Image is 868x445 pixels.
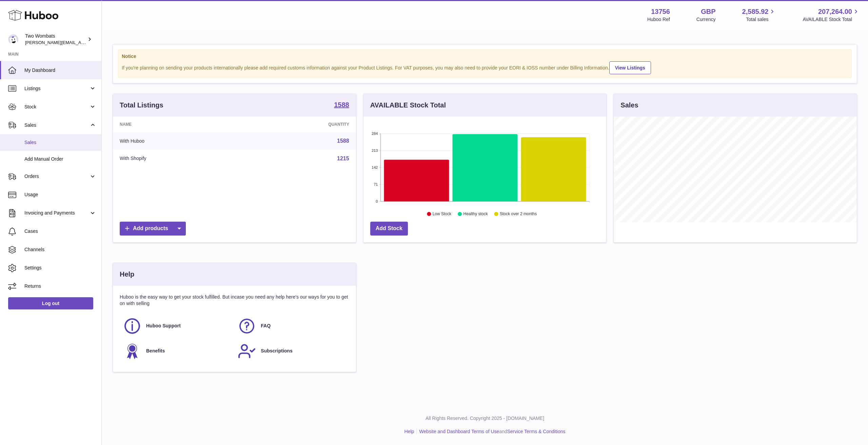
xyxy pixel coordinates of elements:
[113,150,244,167] td: With Shopify
[24,246,96,253] span: Channels
[244,117,356,132] th: Quantity
[146,348,165,354] span: Benefits
[803,16,860,23] span: AVAILABLE Stock Total
[24,265,96,271] span: Settings
[803,7,860,23] a: 207,264.00 AVAILABLE Stock Total
[123,342,231,360] a: Benefits
[261,323,271,329] span: FAQ
[107,415,863,422] p: All Rights Reserved. Copyright 2025 - [DOMAIN_NAME]
[24,191,96,198] span: Usage
[24,104,89,110] span: Stock
[113,117,244,132] th: Name
[24,228,96,235] span: Cases
[122,53,848,60] strong: Notice
[120,294,349,307] p: Huboo is the easy way to get your stock fulfilled. But incase you need any help here's our ways f...
[24,173,89,180] span: Orders
[742,7,769,16] span: 2,585.92
[651,7,670,16] strong: 13756
[701,7,715,16] strong: GBP
[24,122,89,128] span: Sales
[120,101,163,110] h3: Total Listings
[507,429,566,434] a: Service Terms & Conditions
[25,33,86,46] div: Two Wombats
[372,165,378,169] text: 142
[417,428,565,435] li: and
[113,132,244,150] td: With Huboo
[337,156,349,161] a: 1215
[370,101,446,110] h3: AVAILABLE Stock Total
[122,60,848,74] div: If you're planning on sending your products internationally please add required customs informati...
[146,323,181,329] span: Huboo Support
[696,16,716,23] div: Currency
[419,429,499,434] a: Website and Dashboard Terms of Use
[647,16,670,23] div: Huboo Ref
[620,101,638,110] h3: Sales
[818,7,852,16] span: 207,264.00
[370,222,408,236] a: Add Stock
[120,222,186,236] a: Add products
[8,34,18,44] img: alan@twowombats.com
[123,317,231,335] a: Huboo Support
[25,40,136,45] span: [PERSON_NAME][EMAIL_ADDRESS][DOMAIN_NAME]
[334,101,349,109] a: 1588
[609,61,651,74] a: View Listings
[372,148,378,153] text: 213
[238,342,346,360] a: Subscriptions
[742,7,776,23] a: 2,585.92 Total sales
[8,297,93,309] a: Log out
[120,270,134,279] h3: Help
[24,139,96,146] span: Sales
[238,317,346,335] a: FAQ
[24,67,96,74] span: My Dashboard
[376,199,378,203] text: 0
[24,156,96,162] span: Add Manual Order
[334,101,349,108] strong: 1588
[24,85,89,92] span: Listings
[433,212,452,217] text: Low Stock
[374,182,378,186] text: 71
[24,283,96,289] span: Returns
[372,132,378,136] text: 284
[261,348,292,354] span: Subscriptions
[337,138,349,144] a: 1588
[746,16,776,23] span: Total sales
[24,210,89,216] span: Invoicing and Payments
[500,212,537,217] text: Stock over 2 months
[463,212,488,217] text: Healthy stock
[405,429,414,434] a: Help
